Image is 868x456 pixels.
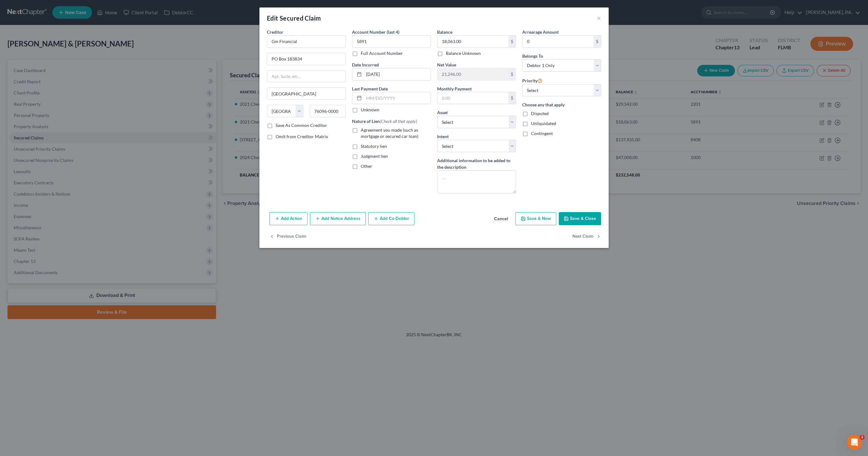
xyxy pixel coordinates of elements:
[437,61,456,68] label: Net Value
[522,29,559,35] label: Arrearage Amount
[352,29,399,35] label: Account Number (last 4)
[437,110,448,115] span: Asset
[572,230,601,243] button: Next Claim
[361,50,403,56] label: Full Account Number
[437,68,508,80] input: 0.00
[267,35,346,48] input: Search creditor by name...
[847,435,862,450] iframe: Intercom live chat
[489,213,513,225] button: Cancel
[597,14,601,22] button: ×
[352,35,431,48] input: XXXX
[437,133,449,140] label: Intent
[860,435,865,440] span: 1
[380,119,417,124] span: (Check all that apply)
[523,36,593,47] input: 0.00
[364,92,431,104] input: MM/DD/YYYY
[352,118,417,124] label: Nature of Lien
[361,143,387,149] span: Statutory lien
[267,88,345,99] input: Enter city...
[508,68,516,80] div: $
[531,131,553,136] span: Contingent
[531,121,556,126] span: Unliquidated
[361,127,418,139] span: Agreement you made (such as mortgage or secured car loan)
[446,50,481,56] label: Balance Unknown
[267,29,283,35] span: Creditor
[267,53,345,65] input: Enter address...
[368,212,414,225] button: Add Co-Debtor
[310,105,346,117] input: Enter zip...
[361,163,372,169] span: Other
[276,122,327,129] label: Save As Common Creditor
[267,70,345,82] input: Apt, Suite, etc...
[437,92,508,104] input: 0.00
[361,107,379,113] label: Unknown
[437,85,472,92] label: Monthly Payment
[361,153,388,159] span: Judgment lien
[508,36,516,47] div: $
[522,53,543,59] span: Belongs To
[352,61,379,68] label: Date Incurred
[531,111,549,116] span: Disputed
[508,92,516,104] div: $
[522,77,542,84] label: Priority
[352,85,388,92] label: Last Payment Date
[522,101,601,108] label: Choose any that apply
[437,36,508,47] input: 0.00
[593,36,601,47] div: $
[310,212,366,225] button: Add Notice Address
[515,212,556,225] button: Save & New
[269,230,306,243] button: Previous Claim
[437,157,516,170] label: Additional information to be added to the description
[276,134,328,139] span: Omit from Creditor Matrix
[559,212,601,225] button: Save & Close
[364,68,431,80] input: MM/DD/YYYY
[267,14,321,22] div: Edit Secured Claim
[437,29,452,35] label: Balance
[269,212,307,225] button: Add Action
